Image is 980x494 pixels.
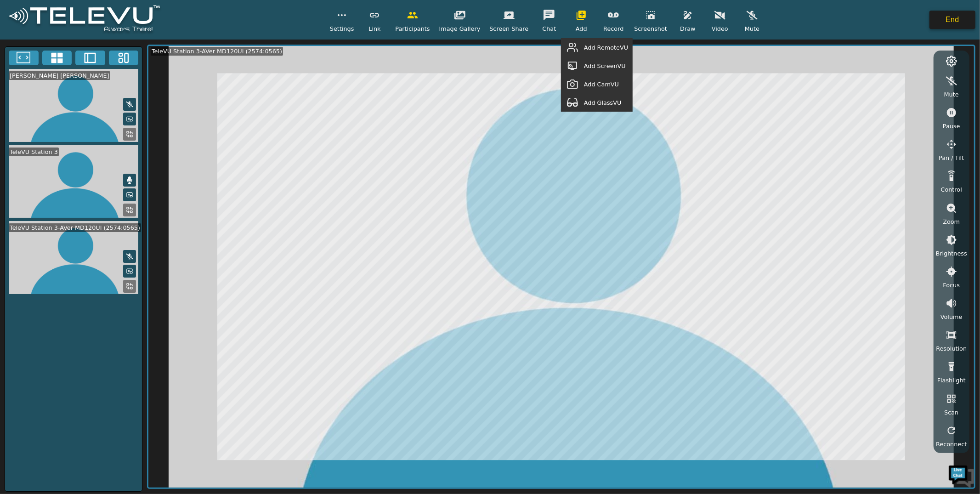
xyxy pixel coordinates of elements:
span: Resolution [936,344,967,353]
span: Draw [680,24,695,33]
button: Picture in Picture [123,188,136,201]
span: Pause [943,122,960,131]
span: Screen Share [489,24,528,33]
button: Three Window Medium [109,51,139,65]
span: Video [712,24,728,33]
span: Control [941,185,962,194]
div: TeleVU Station 3-AVer MD120UI (2574:0565) [9,223,141,232]
img: d_736959983_company_1615157101543_736959983 [16,43,39,66]
span: Mute [745,24,759,33]
button: Mute [123,174,136,187]
span: Chat [542,24,556,33]
button: 4x4 [42,51,72,65]
span: Brightness [936,249,967,258]
span: Add CamVU [584,80,619,89]
button: Picture in Picture [123,113,136,125]
span: Participants [395,24,430,33]
textarea: Type your message and hit 'Enter' [5,251,175,283]
span: Image Gallery [439,24,481,33]
span: Link [368,24,380,33]
span: Scan [944,408,958,417]
span: Mute [944,90,959,99]
button: Two Window Medium [75,51,105,65]
div: TeleVU Station 3-AVer MD120UI (2574:0565) [151,47,283,56]
button: Replace Feed [123,280,136,293]
span: Flashlight [937,376,966,385]
span: We're online! [53,116,127,209]
div: Chat with us now [48,48,154,60]
span: Add GlassVU [584,98,622,107]
span: Settings [330,24,354,33]
span: Screenshot [634,24,667,33]
button: Fullscreen [9,51,39,65]
div: TeleVU Station 3 [9,148,59,156]
span: Reconnect [936,440,967,449]
button: Picture in Picture [123,265,136,278]
span: Pan / Tilt [939,153,964,162]
button: Mute [123,250,136,263]
span: Zoom [943,217,960,226]
img: logoWhite.png [5,3,164,37]
div: [PERSON_NAME] [PERSON_NAME] [9,71,110,80]
span: Add ScreenVU [584,62,626,70]
button: End [929,11,975,29]
span: Add RemoteVU [584,43,628,52]
button: Replace Feed [123,128,136,141]
button: Replace Feed [123,204,136,216]
img: Chat Widget [948,462,975,489]
span: Volume [940,312,963,321]
span: Focus [943,281,960,290]
div: Minimize live chat window [151,5,173,27]
span: Record [603,24,623,33]
span: Add [576,24,587,33]
button: Mute [123,98,136,111]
